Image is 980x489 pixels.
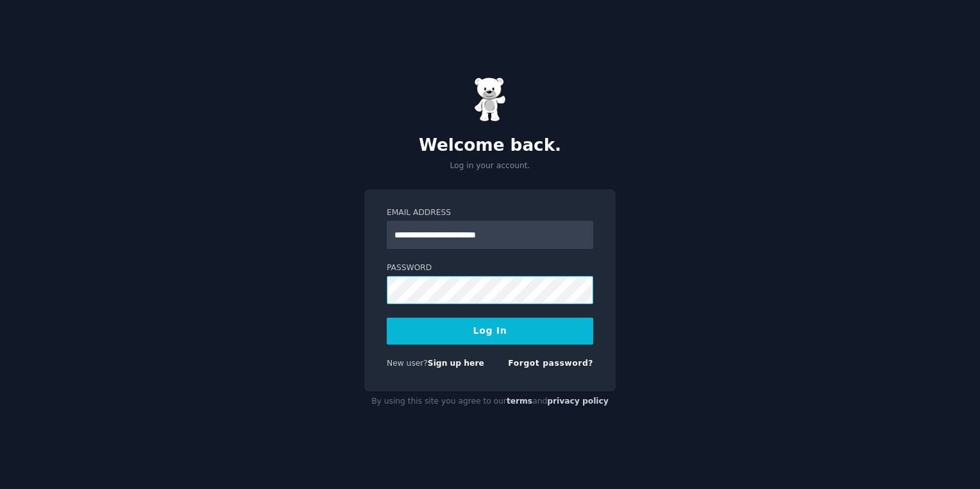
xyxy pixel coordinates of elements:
[507,397,532,406] a: terms
[364,391,616,412] div: By using this site you agree to our and
[508,359,593,368] a: Forgot password?
[364,160,616,172] p: Log in your account.
[364,135,616,156] h2: Welcome back.
[547,397,609,406] a: privacy policy
[387,207,593,219] label: Email Address
[387,359,428,368] span: New user?
[428,359,484,368] a: Sign up here
[387,318,593,345] button: Log In
[387,262,593,274] label: Password
[474,77,506,122] img: Gummy Bear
